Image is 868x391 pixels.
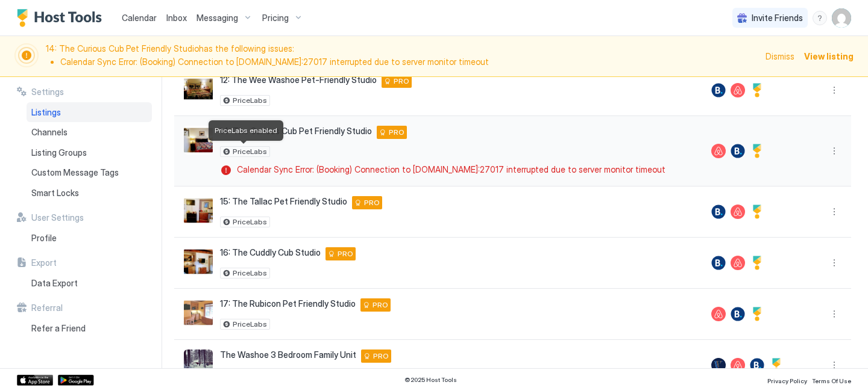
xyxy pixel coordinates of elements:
a: App Store [17,375,53,386]
span: PRO [364,197,380,208]
span: Listing Groups [31,147,87,158]
div: Dismiss [766,50,794,63]
button: More options [827,205,841,219]
div: View listing [804,50,854,63]
span: © 2025 Host Tools [404,376,457,384]
button: More options [827,144,841,158]
div: listing image [184,349,213,378]
a: Privacy Policy [767,374,807,386]
li: Calendar Sync Error: (Booking) Connection to [DOMAIN_NAME]:27017 interrupted due to server monito... [60,57,758,67]
span: Profile [31,233,57,244]
div: menu [827,358,841,372]
span: Messaging [197,13,238,23]
button: More options [827,256,841,270]
a: Inbox [166,11,187,24]
span: Calendar [122,13,157,23]
span: 16: The Cuddly Cub Studio [220,247,321,258]
div: menu [813,11,827,25]
span: Terms Of Use [812,377,851,384]
span: User Settings [31,212,84,223]
span: PRO [389,127,404,138]
span: Refer a Friend [31,323,86,334]
span: 15: The Tallac Pet Friendly Studio [220,196,347,207]
a: Refer a Friend [27,318,152,339]
a: Custom Message Tags [27,162,152,183]
a: Host Tools Logo [17,9,107,27]
a: Google Play Store [58,375,94,386]
a: Listings [27,102,152,123]
span: PRO [338,248,353,259]
div: User profile [832,8,851,28]
button: More options [827,358,841,372]
div: listing image [184,75,213,103]
div: listing image [184,247,213,276]
span: Custom Message Tags [31,167,119,178]
button: More options [827,83,841,97]
a: Profile [27,228,152,248]
span: 14: The Curious Cub Pet Friendly Studio [220,126,372,137]
a: Listing Groups [27,143,152,163]
span: Smart Locks [31,188,79,199]
span: Privacy Policy [767,377,807,384]
span: Invite Friends [752,13,803,23]
span: Data Export [31,278,78,289]
a: Channels [27,122,152,143]
span: Channels [31,127,68,138]
a: Smart Locks [27,183,152,203]
div: menu [827,256,841,270]
span: Calendar Sync Error: (Booking) Connection to [DOMAIN_NAME]:27017 interrupted due to server monito... [237,164,665,175]
div: PriceLabs enabled [209,120,283,141]
div: menu [827,205,841,219]
div: listing image [184,196,213,225]
div: menu [827,307,841,321]
span: 17: The Rubicon Pet Friendly Studio [220,298,356,309]
span: Pricing [262,13,289,23]
span: PRO [373,300,388,310]
div: menu [827,144,841,158]
span: PRO [394,76,409,87]
a: Terms Of Use [812,374,851,386]
a: Calendar [122,11,157,24]
span: Referral [31,303,63,313]
button: More options [827,307,841,321]
div: listing image [184,298,213,327]
span: 14: The Curious Cub Pet Friendly Studio has the following issues: [46,43,758,69]
span: Export [31,257,57,268]
span: The Washoe 3 Bedroom Family Unit [220,349,356,360]
span: Inbox [166,13,187,23]
span: Listings [31,107,61,118]
span: Settings [31,87,64,97]
span: PRO [373,351,389,362]
a: Data Export [27,273,152,294]
div: menu [827,83,841,97]
span: 12: The Wee Washoe Pet-Friendly Studio [220,75,377,85]
div: listing image [184,126,213,155]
